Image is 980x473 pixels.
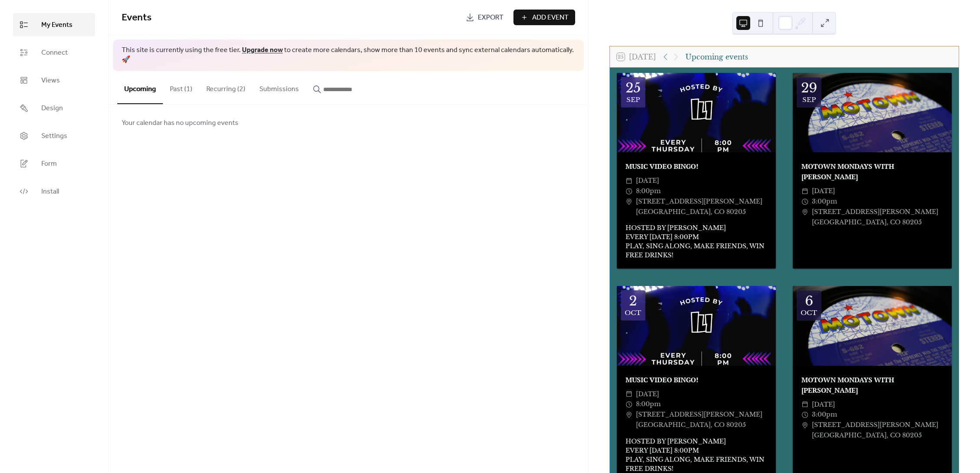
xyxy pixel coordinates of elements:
[805,295,813,308] div: 6
[163,71,199,103] button: Past (1)
[636,410,767,430] span: [STREET_ADDRESS][PERSON_NAME] [GEOGRAPHIC_DATA], CO 80205
[242,43,283,57] a: Upgrade now
[801,82,817,95] div: 29
[617,374,776,385] div: MUSIC VIDEO BINGO!
[802,96,816,103] div: Sep
[801,309,817,316] div: Oct
[41,159,57,169] span: Form
[801,186,808,197] div: ​
[41,103,63,114] span: Design
[626,399,632,410] div: ​
[812,420,943,441] span: [STREET_ADDRESS][PERSON_NAME] [GEOGRAPHIC_DATA], CO 80205
[199,71,252,103] button: Recurring (2)
[13,180,95,203] a: Install
[685,52,748,62] div: Upcoming events
[617,161,776,171] div: MUSIC VIDEO BINGO!
[793,374,952,395] div: MOTOWN MONDAYS WITH [PERSON_NAME]
[812,197,837,207] span: 3:00pm
[252,71,306,103] button: Submissions
[13,96,95,120] a: Design
[625,309,641,316] div: Oct
[13,69,95,92] a: Views
[626,389,632,400] div: ​
[801,207,808,217] div: ​
[812,400,835,410] span: [DATE]
[626,96,640,103] div: Sep
[636,389,659,400] span: [DATE]
[13,152,95,175] a: Form
[801,197,808,207] div: ​
[122,8,152,27] span: Events
[812,186,835,197] span: [DATE]
[801,420,808,430] div: ​
[513,10,575,25] button: Add Event
[41,187,59,197] span: Install
[117,71,163,104] button: Upcoming
[617,223,776,260] div: HOSTED BY [PERSON_NAME] EVERY [DATE] 8:00PM PLAY, SING ALONG, MAKE FRIENDS, WIN FREE DRINKS!
[636,186,661,197] span: 8:00pm
[41,48,68,58] span: Connect
[122,46,575,65] span: This site is currently using the free tier. to create more calendars, show more than 10 events an...
[793,161,952,182] div: MOTOWN MONDAYS WITH [PERSON_NAME]
[459,10,510,25] a: Export
[629,295,637,308] div: 2
[626,186,632,197] div: ​
[41,76,60,86] span: Views
[532,13,569,23] span: Add Event
[626,82,641,95] div: 25
[13,41,95,64] a: Connect
[41,20,73,30] span: My Events
[122,118,238,128] span: Your calendar has no upcoming events
[478,13,503,23] span: Export
[13,13,95,36] a: My Events
[626,176,632,186] div: ​
[636,399,661,410] span: 8:00pm
[626,197,632,207] div: ​
[636,176,659,186] span: [DATE]
[801,410,808,420] div: ​
[13,124,95,148] a: Settings
[41,131,67,141] span: Settings
[626,410,632,420] div: ​
[812,410,837,420] span: 3:00pm
[812,207,943,228] span: [STREET_ADDRESS][PERSON_NAME] [GEOGRAPHIC_DATA], CO 80205
[801,400,808,410] div: ​
[636,197,767,217] span: [STREET_ADDRESS][PERSON_NAME] [GEOGRAPHIC_DATA], CO 80205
